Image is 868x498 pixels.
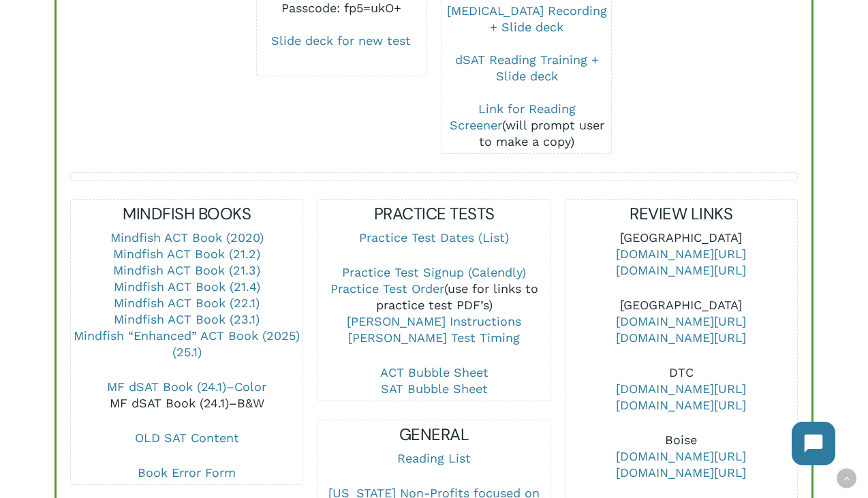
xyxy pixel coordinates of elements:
a: MF dSAT Book (24.1)–B&W [110,396,264,410]
p: [GEOGRAPHIC_DATA] [565,297,796,364]
a: [PERSON_NAME] Test Timing [348,330,520,345]
a: SAT Bubble Sheet [381,382,488,396]
a: MF dSAT Book (24.1)–Color [107,379,266,394]
p: [GEOGRAPHIC_DATA] [565,230,796,297]
a: Reading List [397,451,471,465]
a: [DOMAIN_NAME][URL] [616,382,746,396]
iframe: Chatbot [778,408,849,479]
a: dSAT Reading Training + Slide deck [455,52,599,83]
a: Mindfish ACT Book (22.1) [114,296,260,310]
a: ACT Bubble Sheet [380,365,489,379]
a: [DOMAIN_NAME][URL] [616,330,746,345]
a: [DOMAIN_NAME][URL] [616,398,746,412]
a: [MEDICAL_DATA] Recording + Slide deck [447,3,607,34]
a: Mindfish ACT Book (2020) [110,230,264,245]
a: Practice Test Signup (Calendly) [342,265,526,279]
a: Mindfish ACT Book (21.2) [113,247,260,261]
a: Mindfish ACT Book (23.1) [114,312,260,326]
h5: MINDFISH BOOKS [71,203,302,225]
a: Practice Test Dates (List) [359,230,509,245]
a: [PERSON_NAME] Instructions [347,314,521,328]
p: DTC [565,364,796,432]
a: Mindfish “Enhanced” ACT Book (2025) (25.1) [74,328,300,359]
a: Practice Test Order [330,281,444,296]
a: Slide deck for new test [271,33,411,48]
h5: PRACTICE TESTS [318,203,549,225]
a: [DOMAIN_NAME][URL] [616,465,746,480]
h5: GENERAL [318,424,549,446]
a: [DOMAIN_NAME][URL] [616,247,746,261]
div: (will prompt user to make a copy) [442,101,611,150]
a: Mindfish ACT Book (21.4) [114,279,260,294]
a: [DOMAIN_NAME][URL] [616,263,746,277]
p: (use for links to practice test PDF’s) [318,264,549,364]
a: Book Error Form [138,465,236,480]
a: [DOMAIN_NAME][URL] [616,314,746,328]
a: OLD SAT Content [135,431,239,445]
h5: REVIEW LINKS [565,203,796,225]
a: [DOMAIN_NAME][URL] [616,449,746,463]
a: Mindfish ACT Book (21.3) [113,263,260,277]
a: Link for Reading Screener [450,102,576,132]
